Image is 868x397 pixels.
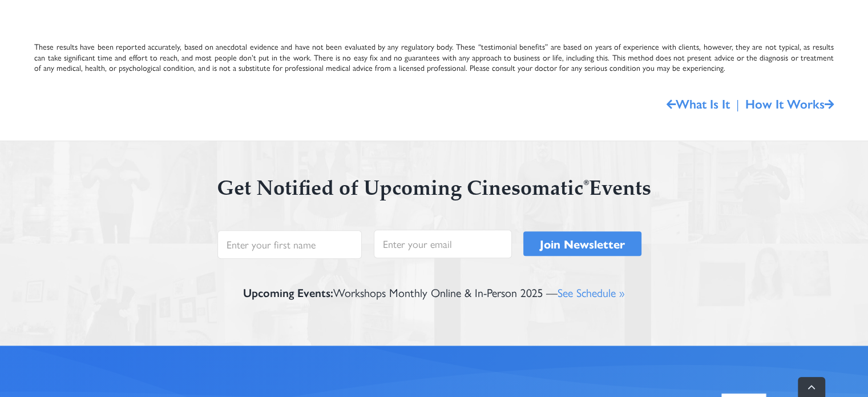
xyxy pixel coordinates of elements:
span: | [733,94,742,113]
input: Join Newsletter [523,231,641,256]
a: What Is It [667,94,730,113]
p: Work­shops Month­ly Online & In-Person 2025 — [243,284,625,300]
h3: Get Noti­fied of Upcom­ing Cine­so­mat­ic Events [51,178,816,203]
sup: ® [584,178,590,187]
strong: Upcom­ing Events: [243,284,333,300]
p: These results have been report­ed accu­rate­ly, based on anec­do­tal evi­dence and have not been ... [34,41,833,73]
a: How It Works [745,94,834,113]
input: Enter your first name [217,230,362,259]
a: See Sched­ule » [558,284,625,300]
input: Enter your email [374,230,512,258]
nav: Breadcrumb [34,95,833,112]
